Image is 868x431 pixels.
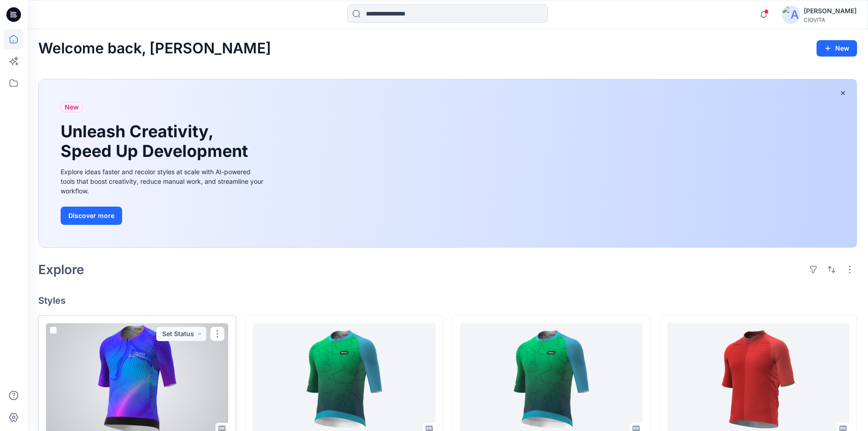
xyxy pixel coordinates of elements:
div: [PERSON_NAME] [804,5,857,16]
h2: Welcome back, [PERSON_NAME] [38,40,271,57]
h1: Unleash Creativity, Speed Up Development [61,122,252,161]
button: Discover more [61,207,122,225]
div: CIOVITA [804,16,857,23]
a: Discover more [61,207,266,225]
button: New [817,40,857,57]
h2: Explore [38,262,84,277]
div: Explore ideas faster and recolor styles at scale with AI-powered tools that boost creativity, red... [61,167,266,196]
img: avatar [782,5,800,24]
span: New [65,102,79,113]
h4: Styles [38,295,857,306]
